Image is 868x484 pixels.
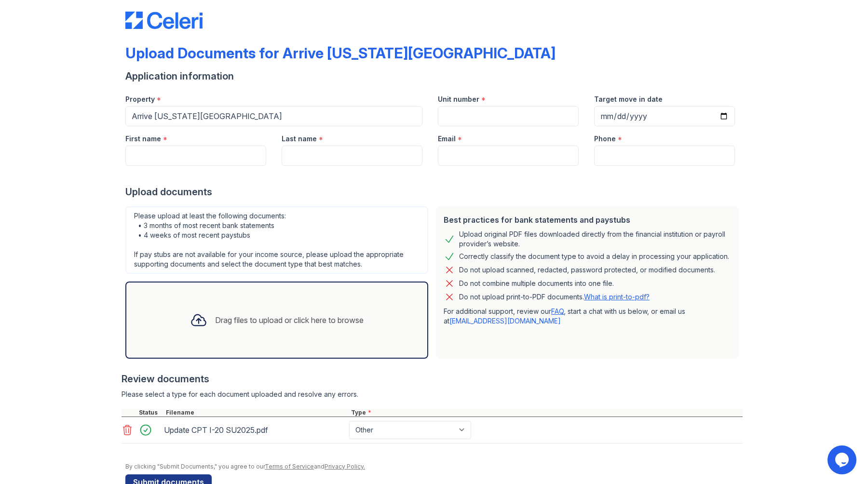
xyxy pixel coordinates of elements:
[125,12,203,29] img: CE_Logo_Blue-a8612792a0a2168367f1c8372b55b34899dd931a85d93a1a3d3e32e68fde9ad4.png
[827,445,858,474] iframe: chat widget
[122,390,743,399] div: Please select a type for each document uploaded and resolve any errors.
[265,463,314,470] a: Terms of Service
[438,134,456,144] label: Email
[551,307,564,315] a: FAQ
[215,314,364,326] div: Drag files to upload or click here to browse
[125,463,743,471] div: By clicking "Submit Documents," you agree to our and
[459,278,614,289] div: Do not combine multiple documents into one file.
[438,94,479,104] label: Unit number
[594,94,663,104] label: Target move in date
[125,44,556,62] div: Upload Documents for Arrive [US_STATE][GEOGRAPHIC_DATA]
[164,422,345,438] div: Update CPT I-20 SU2025.pdf
[584,293,650,301] a: What is print-to-pdf?
[459,264,715,276] div: Do not upload scanned, redacted, password protected, or modified documents.
[349,409,743,417] div: Type
[325,463,365,470] a: Privacy Policy.
[164,409,349,417] div: Filename
[444,307,731,326] p: For additional support, review our , start a chat with us below, or email us at
[459,229,731,249] div: Upload original PDF files downloaded directly from the financial institution or payroll provider’...
[122,372,743,386] div: Review documents
[459,292,650,302] p: Do not upload print-to-PDF documents.
[125,185,743,199] div: Upload documents
[282,134,317,144] label: Last name
[449,317,561,325] a: [EMAIL_ADDRESS][DOMAIN_NAME]
[125,206,428,274] div: Please upload at least the following documents: • 3 months of most recent bank statements • 4 wee...
[459,251,729,262] div: Correctly classify the document type to avoid a delay in processing your application.
[125,134,161,144] label: First name
[125,69,743,83] div: Application information
[444,214,731,226] div: Best practices for bank statements and paystubs
[137,409,164,417] div: Status
[594,134,616,144] label: Phone
[125,94,155,104] label: Property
